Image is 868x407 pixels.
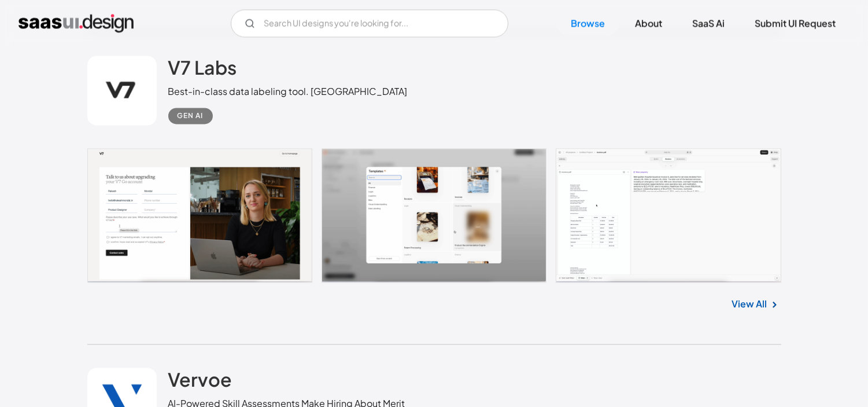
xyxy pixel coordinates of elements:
[168,368,232,397] a: Vervoe
[231,9,508,37] form: Email Form
[168,56,237,85] a: V7 Labs
[621,10,676,36] a: About
[231,9,508,37] input: Search UI designs you're looking for...
[178,109,204,123] div: Gen AI
[741,10,849,36] a: Submit UI Request
[732,297,767,311] a: View All
[19,14,134,32] a: home
[168,368,232,391] h2: Vervoe
[678,10,738,36] a: SaaS Ai
[168,56,237,79] h2: V7 Labs
[168,85,408,98] div: Best-in-class data labeling tool. [GEOGRAPHIC_DATA]
[557,10,619,36] a: Browse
